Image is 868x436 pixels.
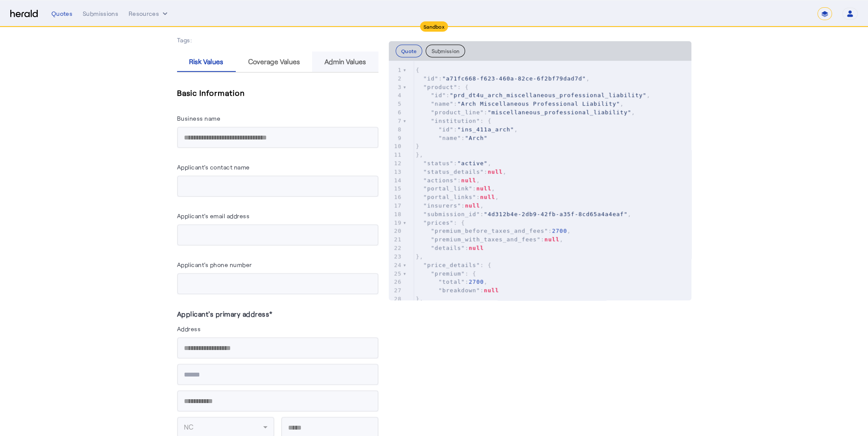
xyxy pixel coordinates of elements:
[416,143,420,149] span: }
[431,245,465,251] span: "details"
[389,210,403,219] div: 18
[10,10,38,18] img: Herald Logo
[488,169,503,175] span: null
[83,9,118,18] div: Submissions
[484,211,628,217] span: "4d312b4e-2db9-42fb-a35f-8cd65a4a4eaf"
[416,236,563,243] span: : ,
[439,287,480,294] span: "breakdown"
[189,58,223,65] span: Risk Values
[416,151,423,158] span: },
[431,101,454,107] span: "name"
[389,125,403,134] div: 8
[389,202,403,210] div: 17
[488,109,631,116] span: "miscellaneous_professional_liability"
[423,169,484,175] span: "status_details"
[389,61,691,300] herald-code-block: quote
[416,135,488,141] span: :
[389,286,403,295] div: 27
[177,86,378,99] h5: Basic Information
[484,287,499,294] span: null
[389,278,403,286] div: 26
[461,177,476,184] span: null
[416,126,518,133] span: : ,
[465,202,480,209] span: null
[177,115,221,122] label: Business name
[389,168,403,176] div: 13
[420,21,448,32] div: Sandbox
[416,160,492,166] span: : ,
[416,219,465,226] span: : {
[324,58,366,65] span: Admin Values
[177,310,273,318] label: Applicant's primary address*
[423,84,457,90] span: "product"
[431,236,541,243] span: "premium_with_taxes_and_fees"
[480,194,495,200] span: null
[544,236,559,243] span: null
[439,135,461,141] span: "name"
[426,44,465,57] button: Submission
[431,118,480,124] span: "institution"
[416,84,469,90] span: : {
[431,109,484,116] span: "product_line"
[423,75,439,82] span: "id"
[457,160,488,166] span: "active"
[423,177,457,184] span: "actions"
[416,75,590,82] span: : ,
[423,202,461,209] span: "insurers"
[389,142,403,151] div: 10
[416,296,423,302] span: },
[389,261,403,270] div: 24
[177,34,227,46] p: Tags:
[416,202,484,209] span: : ,
[552,228,567,234] span: 2700
[439,279,465,285] span: "total"
[416,177,480,184] span: : ,
[177,325,201,332] label: Address
[416,279,488,285] span: : ,
[457,126,514,133] span: "ins_411a_arch"
[439,126,454,133] span: "id"
[389,66,403,74] div: 1
[476,185,491,192] span: null
[423,211,480,217] span: "submission_id"
[416,228,571,234] span: : ,
[423,185,473,192] span: "portal_link"
[389,100,403,108] div: 5
[423,262,480,268] span: "price_details"
[416,287,499,294] span: :
[416,118,492,124] span: : {
[423,194,477,200] span: "portal_links"
[431,228,548,234] span: "premium_before_taxes_and_fees"
[431,270,465,277] span: "premium"
[177,261,252,268] label: Applicant's phone number
[389,74,403,83] div: 2
[389,159,403,168] div: 12
[416,262,492,268] span: : {
[389,219,403,227] div: 19
[248,58,300,65] span: Coverage Values
[416,194,499,200] span: : ,
[389,244,403,252] div: 22
[177,212,250,219] label: Applicant's email address
[416,253,423,260] span: },
[442,75,586,82] span: "a71fc668-f623-460a-82ce-6f2bf79dad7d"
[389,134,403,142] div: 9
[389,295,403,303] div: 28
[416,245,484,251] span: :
[389,176,403,185] div: 14
[389,151,403,159] div: 11
[431,92,446,98] span: "id"
[416,211,631,217] span: : ,
[389,252,403,261] div: 23
[416,270,476,277] span: : {
[129,9,169,18] button: Resources dropdown menu
[389,227,403,235] div: 20
[416,109,635,116] span: : ,
[423,219,454,226] span: "prices"
[423,160,454,166] span: "status"
[416,67,420,73] span: {
[416,101,624,107] span: : ,
[469,279,484,285] span: 2700
[465,135,488,141] span: "Arch"
[389,91,403,100] div: 4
